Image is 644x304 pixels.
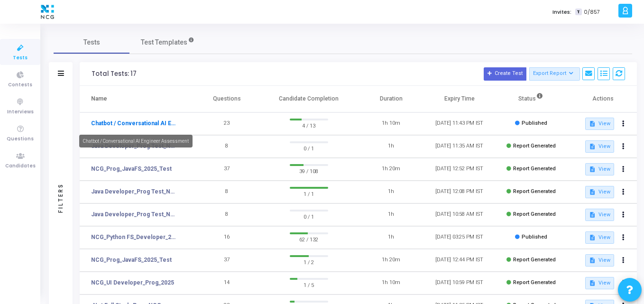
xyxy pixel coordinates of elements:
[494,86,569,112] th: Status
[79,135,193,147] div: Chatbot / Conversational AI Engineer Assessment
[83,37,100,47] span: Tests
[141,37,187,47] span: Test Templates
[91,119,178,128] a: Chatbot / Conversational AI Engineer Assessment
[290,212,328,221] span: 0 / 1
[193,158,261,181] td: 37
[425,86,494,112] th: Expiry Time
[7,108,34,116] span: Interviews
[80,86,193,112] th: Name
[91,187,178,196] a: Java Developer_Prog Test_NCG
[522,234,547,240] span: Published
[589,234,596,241] mat-icon: description
[357,272,425,295] td: 1h 10m
[7,135,34,143] span: Questions
[425,112,494,135] td: [DATE] 11:43 PM IST
[569,86,637,112] th: Actions
[357,135,425,158] td: 1h
[585,118,614,130] button: View
[425,272,494,295] td: [DATE] 10:59 PM IST
[425,226,494,249] td: [DATE] 03:25 PM IST
[357,158,425,181] td: 1h 20m
[56,146,65,250] div: Filters
[91,256,172,264] a: NCG_Prog_JavaFS_2025_Test
[584,8,600,16] span: 0/857
[425,249,494,272] td: [DATE] 12:44 PM IST
[193,86,261,112] th: Questions
[585,254,614,267] button: View
[425,181,494,203] td: [DATE] 12:08 PM IST
[357,112,425,135] td: 1h 10m
[589,212,596,218] mat-icon: description
[290,189,328,198] span: 1 / 1
[5,162,36,170] span: Candidates
[91,165,172,173] a: NCG_Prog_JavaFS_2025_Test
[290,257,328,267] span: 1 / 2
[589,120,596,127] mat-icon: description
[193,272,261,295] td: 14
[290,280,328,289] span: 1 / 5
[575,9,581,16] span: T
[589,189,596,195] mat-icon: description
[513,143,556,149] span: Report Generated
[552,8,571,16] label: Invites:
[193,226,261,249] td: 16
[425,158,494,181] td: [DATE] 12:52 PM IST
[290,234,328,244] span: 62 / 132
[290,166,328,175] span: 39 / 108
[193,135,261,158] td: 8
[585,231,614,244] button: View
[261,86,357,112] th: Candidate Completion
[357,181,425,203] td: 1h
[91,278,174,287] a: NCG_UI Developer_Prog_2025
[357,203,425,226] td: 1h
[290,143,328,153] span: 0 / 1
[13,54,28,62] span: Tests
[425,135,494,158] td: [DATE] 11:35 AM IST
[193,112,261,135] td: 23
[91,210,178,219] a: Java Developer_Prog Test_NCG
[513,166,556,172] span: Report Generated
[425,203,494,226] td: [DATE] 10:58 AM IST
[357,249,425,272] td: 1h 20m
[38,2,56,21] img: logo
[589,143,596,150] mat-icon: description
[529,67,580,81] button: Export Report
[290,120,328,130] span: 4 / 13
[92,70,137,78] div: Total Tests: 17
[589,257,596,264] mat-icon: description
[484,67,526,81] button: Create Test
[589,166,596,173] mat-icon: description
[513,279,556,286] span: Report Generated
[585,209,614,221] button: View
[8,81,32,89] span: Contests
[585,140,614,153] button: View
[513,188,556,194] span: Report Generated
[589,280,596,286] mat-icon: description
[193,181,261,203] td: 8
[357,86,425,112] th: Duration
[513,257,556,263] span: Report Generated
[193,249,261,272] td: 37
[522,120,547,126] span: Published
[357,226,425,249] td: 1h
[91,233,178,241] a: NCG_Python FS_Developer_2025
[513,211,556,217] span: Report Generated
[585,163,614,175] button: View
[193,203,261,226] td: 8
[585,186,614,198] button: View
[585,277,614,289] button: View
